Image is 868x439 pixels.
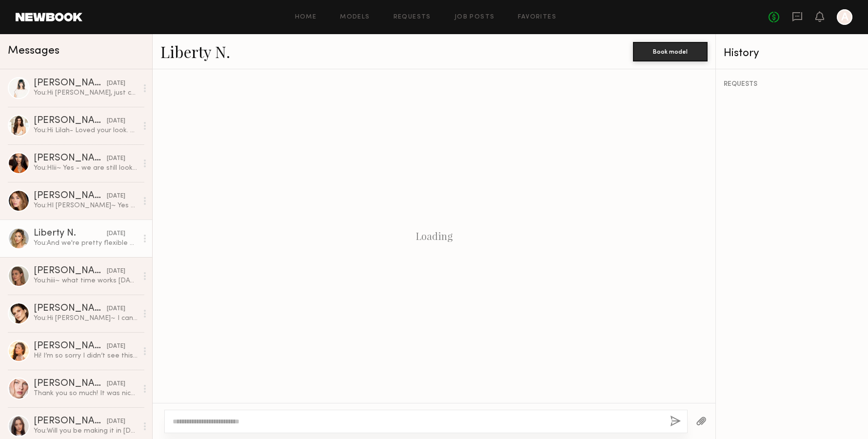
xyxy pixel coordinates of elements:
[34,201,138,210] div: You: HI [PERSON_NAME]~ Yes - we do ecom. rate is $125/hr
[107,304,125,314] div: [DATE]
[295,14,317,20] a: Home
[34,116,107,126] div: [PERSON_NAME]
[34,229,107,239] div: Liberty N.
[107,229,125,239] div: [DATE]
[34,314,138,323] div: You: Hi [PERSON_NAME]~ I can do 1hr [DATE] ([DATE]) - if you're available. Let me know!
[34,163,138,173] div: You: HIii~ Yes - we are still looking for models! Are you available soon to come in for a casting?
[518,14,556,20] a: Favorites
[34,154,107,163] div: [PERSON_NAME]
[34,126,138,135] div: You: Hi Lilah- Loved your look. Would you be available to come in for a casting/go-see [DATE][DAT...
[34,417,107,426] div: [PERSON_NAME]
[34,379,107,389] div: [PERSON_NAME]
[107,342,125,351] div: [DATE]
[394,14,431,20] a: Requests
[633,42,708,61] button: Book model
[8,45,59,57] span: Messages
[34,341,107,351] div: [PERSON_NAME]
[724,81,860,88] div: REQUESTS
[34,389,138,398] div: Thank you so much! It was nice meeting you!!
[34,351,138,360] div: Hi! I’m so sorry I didn’t see this in time, I live in SD at the moment. Please let me know if ano...
[107,154,125,163] div: [DATE]
[107,417,125,426] div: [DATE]
[724,48,860,59] div: History
[34,239,138,248] div: You: And we're pretty flexible on the time
[34,426,138,436] div: You: Will you be making it in [DATE]?
[107,267,125,276] div: [DATE]
[107,379,125,389] div: [DATE]
[34,266,107,276] div: [PERSON_NAME]
[34,79,107,88] div: [PERSON_NAME]
[160,41,230,62] a: Liberty N.
[454,14,495,20] a: Job Posts
[34,276,138,285] div: You: hiii~ what time works [DATE]?
[107,117,125,126] div: [DATE]
[107,192,125,201] div: [DATE]
[34,88,138,98] div: You: Hi [PERSON_NAME], just chasing this up! Are you still interested?
[340,14,370,20] a: Models
[416,230,453,242] div: Loading
[34,191,107,201] div: [PERSON_NAME]
[107,79,125,88] div: [DATE]
[34,304,107,314] div: [PERSON_NAME]
[837,9,852,25] a: A
[633,47,708,55] a: Book model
